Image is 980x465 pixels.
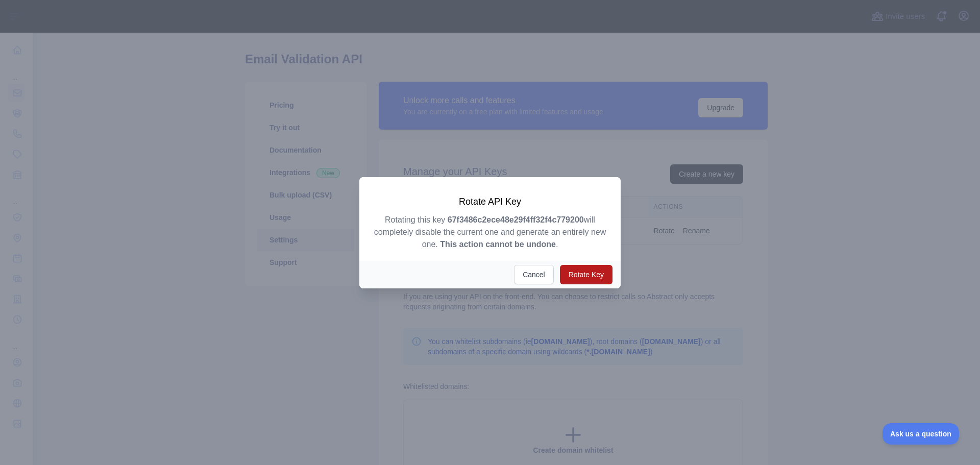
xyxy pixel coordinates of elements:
p: Rotating this key will completely disable the current one and generate an entirely new one. . [372,214,608,251]
button: Rotate Key [560,265,612,284]
button: Cancel [514,265,554,284]
iframe: Toggle Customer Support [883,423,960,445]
h3: Rotate API Key [372,195,608,208]
strong: This action cannot be undone [440,240,556,249]
strong: 67f3486c2ece48e29f4ff32f4c779200 [448,215,584,224]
